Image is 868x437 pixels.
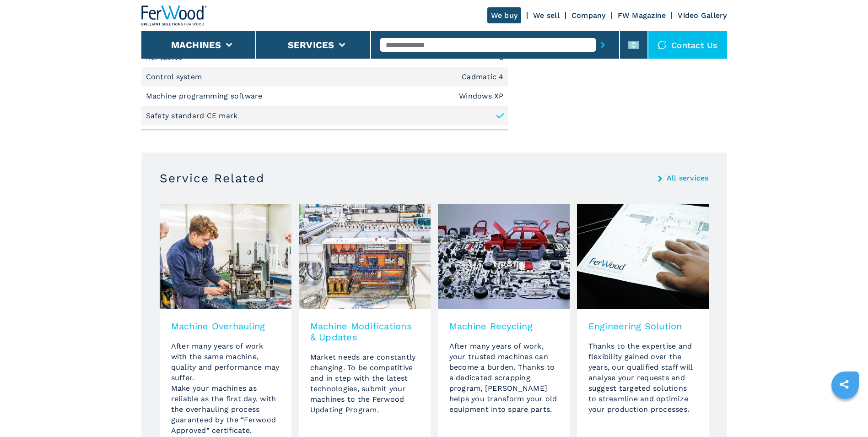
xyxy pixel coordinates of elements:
div: Contact us [648,31,727,59]
h3: Machine Modifications & Updates [310,321,419,343]
button: Machines [171,39,221,50]
p: Safety standard CE mark [146,111,238,121]
a: FW Magazine [618,11,666,20]
img: image [577,204,709,309]
img: image [299,204,431,309]
iframe: Chat [829,396,861,430]
img: Ferwood [141,5,207,26]
span: After many years of work with the same machine, quality and performance may suffer. Make your mac... [171,342,280,435]
span: Thanks to the expertise and flexibility gained over the years, our qualified staff will analyse y... [588,342,693,414]
a: We buy [487,7,522,23]
a: sharethis [833,373,856,396]
a: We sell [533,11,560,20]
span: After many years of work, your trusted machines can become a burden. Thanks to a dedicated scrapp... [449,342,557,414]
a: Company [571,11,606,20]
a: All services [667,175,709,182]
em: 3 [499,54,503,61]
img: image [438,204,570,309]
a: Video Gallery [678,11,727,20]
button: Services [288,39,334,50]
img: Contact us [658,40,667,49]
em: Windows XP [459,93,504,100]
h3: Engineering Solution [588,321,697,332]
em: Cadmatic 4 [462,73,504,81]
button: submit-button [596,34,610,55]
p: Control system [146,72,205,82]
p: Machine programming software [146,91,265,101]
h3: Service Related [160,171,264,186]
h3: Machine Recycling [449,321,558,332]
span: Market needs are constantly changing. To be competitive and in step with the latest technologies,... [310,353,416,414]
img: image [160,204,291,309]
h3: Machine Overhauling [171,321,280,332]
